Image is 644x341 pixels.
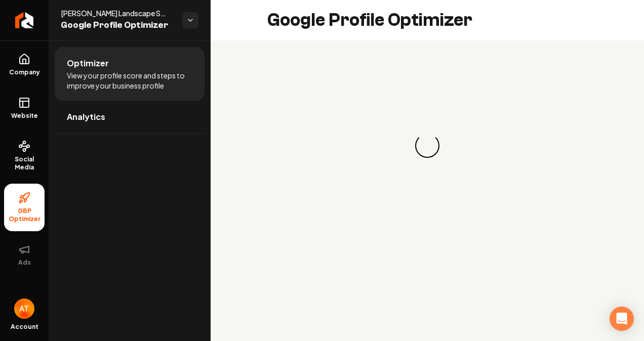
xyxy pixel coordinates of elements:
span: Ads [14,259,35,267]
a: Website [4,89,45,128]
span: View your profile score and steps to improve your business profile [67,70,192,91]
span: Social Media [4,155,45,172]
span: Analytics [67,111,105,123]
span: Optimizer [67,57,109,69]
span: Account [11,323,38,331]
a: Analytics [55,101,205,133]
div: Loading [414,133,441,159]
span: GBP Optimizer [4,207,45,223]
h2: Google Profile Optimizer [267,10,472,30]
span: Google Profile Optimizer [61,18,174,32]
img: Rebolt Logo [15,12,34,28]
a: Social Media [4,132,45,180]
img: Austin Thorstad [14,299,34,319]
button: Open user button [14,299,34,319]
button: Ads [4,235,45,275]
span: Website [7,112,42,120]
span: Company [5,68,44,76]
div: Open Intercom Messenger [610,307,634,331]
a: Company [4,45,45,84]
span: [PERSON_NAME] Landscape Solutions , LLC [61,8,174,18]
